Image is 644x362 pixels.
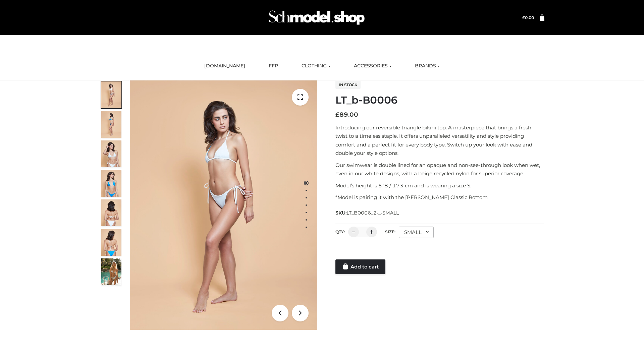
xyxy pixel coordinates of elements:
[522,15,525,20] span: £
[101,199,121,226] img: ArielClassicBikiniTop_CloudNine_AzureSky_OW114ECO_7-scaled.jpg
[264,59,283,73] a: FFP
[101,140,121,167] img: ArielClassicBikiniTop_CloudNine_AzureSky_OW114ECO_3-scaled.jpg
[410,59,445,73] a: BRANDS
[399,227,434,238] div: SMALL
[335,111,358,118] bdi: 89.00
[346,210,399,216] span: LT_B0006_2-_-SMALL
[101,170,121,197] img: ArielClassicBikiniTop_CloudNine_AzureSky_OW114ECO_4-scaled.jpg
[335,161,544,178] p: Our swimwear is double lined for an opaque and non-see-through look when wet, even in our white d...
[335,259,385,274] a: Add to cart
[335,193,544,202] p: *Model is pairing it with the [PERSON_NAME] Classic Bottom
[101,81,121,108] img: ArielClassicBikiniTop_CloudNine_AzureSky_OW114ECO_1-scaled.jpg
[335,81,361,89] span: In stock
[335,181,544,190] p: Model’s height is 5 ‘8 / 173 cm and is wearing a size S.
[522,15,534,20] bdi: 0.00
[101,111,121,138] img: ArielClassicBikiniTop_CloudNine_AzureSky_OW114ECO_2-scaled.jpg
[385,229,395,234] label: Size:
[522,15,534,20] a: £0.00
[349,59,396,73] a: ACCESSORIES
[335,229,345,234] label: QTY:
[335,123,544,158] p: Introducing our reversible triangle bikini top. A masterpiece that brings a fresh twist to a time...
[101,229,121,256] img: ArielClassicBikiniTop_CloudNine_AzureSky_OW114ECO_8-scaled.jpg
[199,59,250,73] a: [DOMAIN_NAME]
[297,59,335,73] a: CLOTHING
[335,209,399,217] span: SKU:
[335,94,544,106] h1: LT_b-B0006
[335,111,339,118] span: £
[130,80,317,330] img: ArielClassicBikiniTop_CloudNine_AzureSky_OW114ECO_1
[266,4,367,31] img: Schmodel Admin 964
[101,258,121,285] img: Arieltop_CloudNine_AzureSky2.jpg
